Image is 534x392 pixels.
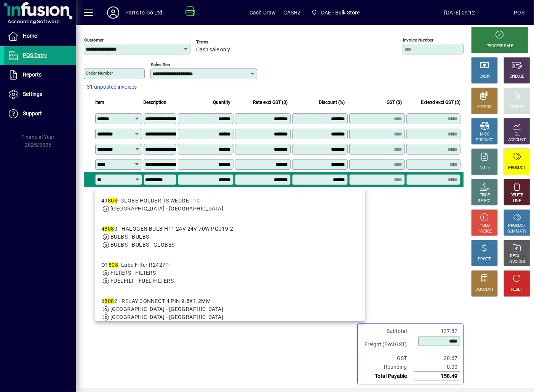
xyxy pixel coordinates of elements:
em: 808 [108,198,117,204]
div: PROCESS SALE [486,43,513,49]
div: CHEQUE [510,74,524,80]
td: 20.67 [414,354,460,363]
div: Parts to Go Ltd. [125,6,164,19]
mat-label: Customer [84,37,104,43]
em: 808 [104,226,114,232]
div: DELETE [510,193,523,198]
mat-option: 68082 - RELAY CONNECT 4 PIN 9.5X1.2MM [95,291,365,327]
mat-label: Order number [86,70,113,76]
em: 808 [104,298,114,304]
span: DAE - Bulk Store [321,6,360,19]
div: NOTE [480,165,489,171]
span: [DATE] 09:12 [406,6,514,19]
div: MISC [480,132,489,137]
mat-option: O1808 - Lube Filter R2427P [95,255,365,291]
div: GL [515,132,520,137]
div: INVOICE [477,229,491,234]
div: POS [514,6,524,19]
span: Cash sale only [196,47,230,53]
div: O1 - Lube Filter R2427P [101,261,174,269]
span: GST ($) [387,98,402,107]
div: ACCOUNT [508,137,526,143]
div: DISCOUNT [475,287,494,293]
div: CHARGE [510,104,524,110]
span: Rate excl GST ($) [253,98,288,107]
span: DAE - Bulk Store [308,6,363,19]
span: BULBS - BULBS [110,234,149,240]
span: Discount (%) [319,98,345,107]
span: Description [144,98,167,107]
div: SUMMARY [507,229,526,234]
span: [GEOGRAPHIC_DATA] - [GEOGRAPHIC_DATA] [110,306,223,312]
div: SELECT [478,198,491,204]
span: CASH2 [284,6,301,19]
span: FILTERS - FILTERS [110,270,156,276]
div: CASH [480,74,489,80]
div: 4 0 - HALOGEN BULB H11 24V 24V 70W PGJ19-2 [101,225,233,233]
mat-option: 48080 - HALOGEN BULB H11 24V 24V 70W PGJ19-2 [95,219,365,255]
span: Home [23,33,37,39]
span: Extend excl GST ($) [421,98,460,107]
td: Rounding [361,363,414,372]
a: Settings [4,85,76,104]
div: RECALL [510,253,524,259]
span: BULBS - BULBS - GLOBES [110,242,175,248]
div: EFTPOS [478,104,492,110]
span: Settings [23,91,42,97]
a: Support [4,104,76,123]
td: Freight (Excl GST) [361,336,414,354]
div: 6 2 - RELAY CONNECT 4 PIN 9.5X1.2MM [101,297,223,305]
span: FUELFILT - FUEL FILTERS [110,278,174,284]
div: LINE [513,198,521,204]
td: 137.82 [414,327,460,336]
mat-option: 49808 - GLOBE HOLDER TS WEDGE T10 [95,191,365,219]
div: PRODUCT [476,137,493,143]
a: Reports [4,65,76,84]
button: 31 unposted invoices [84,80,140,94]
div: PRICE [480,193,490,198]
em: 808 [109,262,118,268]
td: 158.49 [414,372,460,381]
span: Quantity [213,98,230,107]
div: 49 - GLOBE HOLDER TS WEDGE T10 [101,197,223,205]
td: Total Payable [361,372,414,381]
div: HOLD [480,223,489,229]
span: Support [23,110,42,116]
div: PRODUCT [508,165,525,171]
td: Subtotal [361,327,414,336]
td: GST [361,354,414,363]
div: INVOICES [508,259,525,265]
mat-label: Invoice number [403,37,433,43]
span: Cash Draw [249,6,276,19]
span: Reports [23,72,42,78]
div: RESET [511,287,523,293]
mat-label: Sales rep [151,62,170,67]
span: [GEOGRAPHIC_DATA] - [GEOGRAPHIC_DATA] [110,314,223,320]
span: 31 unposted invoices [87,83,137,91]
span: Item [95,98,104,107]
a: Home [4,27,76,46]
span: Terms [196,40,242,45]
span: [GEOGRAPHIC_DATA] - [GEOGRAPHIC_DATA] [110,206,223,212]
button: Profile [101,6,125,19]
td: 0.00 [414,363,460,372]
span: POS Entry [23,52,47,58]
div: PROFIT [478,257,491,262]
div: PRODUCT [508,223,525,229]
